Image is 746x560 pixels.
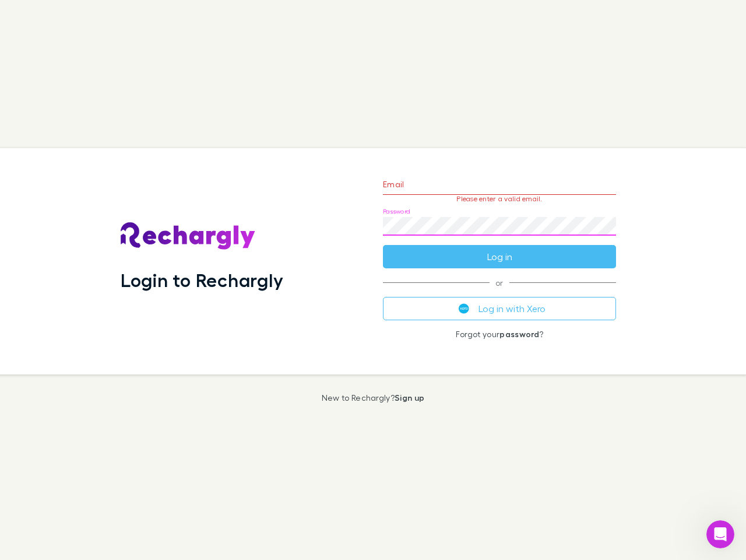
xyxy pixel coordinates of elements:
[383,330,616,339] p: Forgot your ?
[383,195,616,203] p: Please enter a valid email.
[383,245,616,268] button: Log in
[499,329,539,339] a: password
[459,303,469,314] img: Xero's logo
[395,393,424,402] a: Sign up
[322,393,425,402] p: New to Rechargly?
[706,520,734,548] iframe: Intercom live chat
[383,297,616,320] button: Log in with Xero
[121,269,283,291] h1: Login to Rechargly
[121,222,256,250] img: Rechargly's Logo
[383,207,410,216] label: Password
